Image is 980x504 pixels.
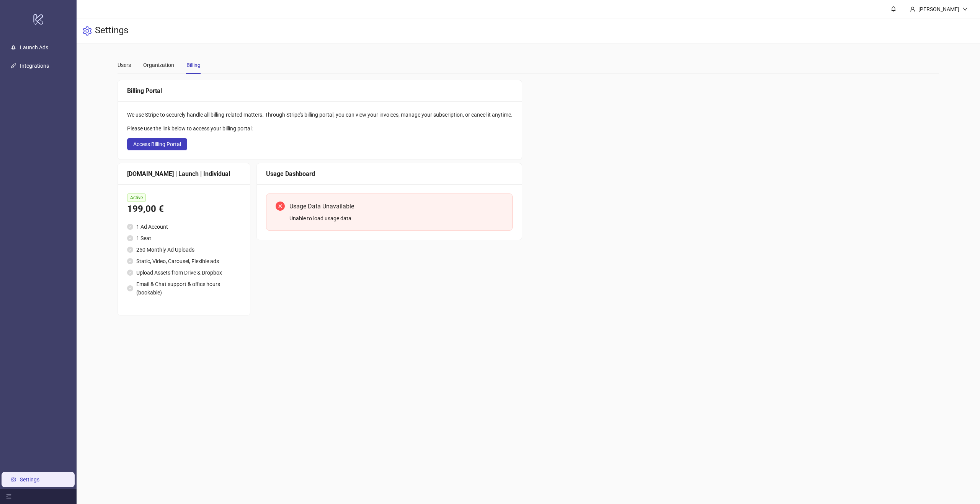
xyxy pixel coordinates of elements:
span: down [962,7,968,12]
li: Email & Chat support & office hours (bookable) [127,280,241,297]
div: [PERSON_NAME] [915,5,962,13]
a: Launch Ads [20,44,48,50]
a: Settings [20,476,39,483]
div: Usage Dashboard [266,169,513,179]
span: Access Billing Portal [133,141,181,147]
span: check-circle [127,270,133,276]
span: close-circle [276,202,285,211]
div: Organization [143,61,174,69]
span: check-circle [127,224,133,230]
span: user [910,7,915,12]
li: 1 Seat [127,234,241,242]
a: Integrations [20,63,49,69]
div: Billing [186,61,201,69]
div: Users [118,61,131,69]
li: Upload Assets from Drive & Dropbox [127,268,241,277]
div: 199,00 € [127,202,241,216]
li: Static, Video, Carousel, Flexible ads [127,257,241,265]
div: Please use the link below to access your billing portal: [127,124,513,133]
span: bell [891,6,896,11]
span: check-circle [127,247,133,253]
span: menu-fold [6,494,11,499]
span: check-circle [127,285,133,291]
span: check-circle [127,235,133,241]
span: Active [127,193,146,202]
div: Unable to load usage data [289,214,503,223]
li: 250 Monthly Ad Uploads [127,245,241,254]
div: Billing Portal [127,86,513,96]
div: [DOMAIN_NAME] | Launch | Individual [127,169,241,179]
span: check-circle [127,258,133,264]
h3: Settings [95,24,128,37]
div: Usage Data Unavailable [289,202,503,211]
button: Access Billing Portal [127,138,187,150]
li: 1 Ad Account [127,223,241,231]
span: setting [83,26,92,36]
div: We use Stripe to securely handle all billing-related matters. Through Stripe's billing portal, yo... [127,111,513,119]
